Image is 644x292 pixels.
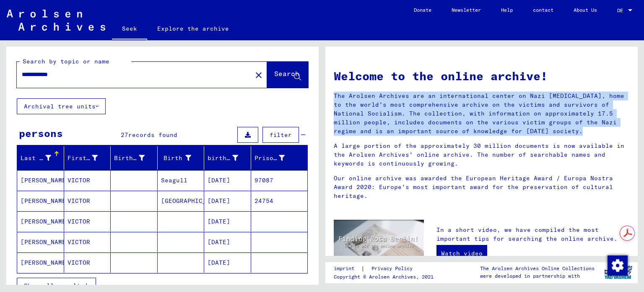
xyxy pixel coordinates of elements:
[254,197,273,205] font: 24754
[270,131,292,139] font: filter
[617,7,623,13] font: DE
[334,265,354,271] font: imprint
[334,220,424,269] img: video.jpg
[208,151,251,165] div: birth date
[208,197,230,205] font: [DATE]
[452,7,481,13] font: Newsletter
[254,154,292,162] font: Prisoner #
[114,154,152,162] font: Birth name
[334,264,361,273] a: imprint
[274,69,299,78] font: Search
[17,98,106,114] button: Archival tree units
[17,146,64,170] mat-header-cell: Last name
[608,255,628,276] img: Change consent
[602,262,634,283] img: yv_logo.png
[254,70,264,80] mat-icon: close
[23,58,109,65] font: Search by topic or name
[262,127,299,143] button: filter
[21,218,70,225] font: [PERSON_NAME]
[68,176,90,184] font: VICTOR
[161,197,225,205] font: [GEOGRAPHIC_DATA]
[21,238,70,246] font: [PERSON_NAME]
[501,7,513,13] font: Help
[208,259,230,266] font: [DATE]
[441,250,483,257] font: Watch video
[361,265,365,272] font: |
[112,18,147,40] a: Seek
[208,154,245,162] font: birth date
[334,142,624,167] font: A large portion of the approximately 30 million documents is now available in the Arolsen Archive...
[251,146,308,170] mat-header-cell: Prisoner #
[161,176,187,184] font: Seagull
[250,66,267,83] button: Clear
[114,151,157,165] div: Birth name
[21,197,70,205] font: [PERSON_NAME]
[68,151,111,165] div: First name
[157,25,229,32] font: Explore the archive
[68,218,90,225] font: VICTOR
[64,146,111,170] mat-header-cell: First name
[24,282,84,289] font: Show all results
[334,68,548,83] font: Welcome to the online archive!
[68,197,90,205] font: VICTOR
[480,265,595,271] font: The Arolsen Archives Online Collections
[21,154,55,162] font: Last name
[254,151,298,165] div: Prisoner #
[158,146,205,170] mat-header-cell: Birth
[161,151,204,165] div: Birth
[607,255,627,275] div: Change consent
[19,127,63,139] font: persons
[365,264,423,273] a: Privacy Policy
[24,103,96,110] font: Archival tree units
[574,7,597,13] font: About Us
[254,176,273,184] font: 97087
[334,174,613,200] font: Our online archive was awarded the European Heritage Award / Europa Nostra Award 2020: Europe's m...
[480,273,580,279] font: were developed in partnership with
[68,259,90,266] font: VICTOR
[7,10,105,31] img: Arolsen_neg.svg
[121,131,128,139] font: 27
[371,265,413,271] font: Privacy Policy
[208,238,230,246] font: [DATE]
[334,274,434,280] font: Copyright © Arolsen Archives, 2021
[204,146,251,170] mat-header-cell: birth date
[128,131,177,139] font: records found
[68,154,105,162] font: First name
[436,245,487,262] a: Watch video
[111,146,158,170] mat-header-cell: Birth name
[208,218,230,225] font: [DATE]
[21,176,70,184] font: [PERSON_NAME]
[68,238,90,246] font: VICTOR
[21,151,64,165] div: Last name
[267,62,308,88] button: Search
[208,176,230,184] font: [DATE]
[414,7,431,13] font: Donate
[164,154,182,162] font: Birth
[122,25,137,32] font: Seek
[147,18,239,39] a: Explore the archive
[21,259,70,266] font: [PERSON_NAME]
[533,7,553,13] font: contact
[334,92,624,135] font: The Arolsen Archives are an international center on Nazi [MEDICAL_DATA], home to the world's most...
[436,226,618,242] font: In a short video, we have compiled the most important tips for searching the online archive.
